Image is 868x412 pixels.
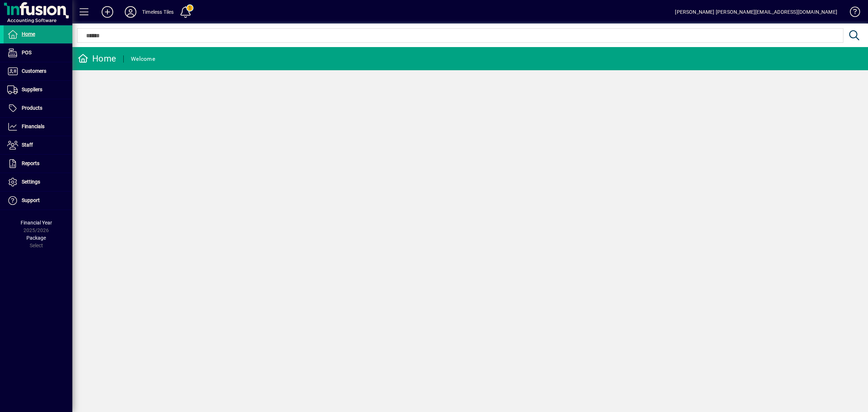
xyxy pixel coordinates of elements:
[78,53,116,64] div: Home
[675,6,837,18] div: [PERSON_NAME] [PERSON_NAME][EMAIL_ADDRESS][DOMAIN_NAME]
[22,68,46,74] span: Customers
[22,142,33,148] span: Staff
[142,6,174,18] div: Timeless Tiles
[26,235,46,241] span: Package
[4,136,72,154] a: Staff
[119,5,142,18] button: Profile
[22,123,44,129] span: Financials
[22,50,31,55] span: POS
[22,105,42,111] span: Products
[22,179,40,185] span: Settings
[4,118,72,136] a: Financials
[4,44,72,62] a: POS
[844,1,859,25] a: Knowledge Base
[22,197,40,203] span: Support
[22,160,39,166] span: Reports
[4,62,72,80] a: Customers
[22,87,42,92] span: Suppliers
[21,220,52,226] span: Financial Year
[4,155,72,173] a: Reports
[22,31,35,37] span: Home
[4,99,72,117] a: Products
[131,53,155,65] div: Welcome
[4,173,72,191] a: Settings
[96,5,119,18] button: Add
[4,81,72,99] a: Suppliers
[4,192,72,210] a: Support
